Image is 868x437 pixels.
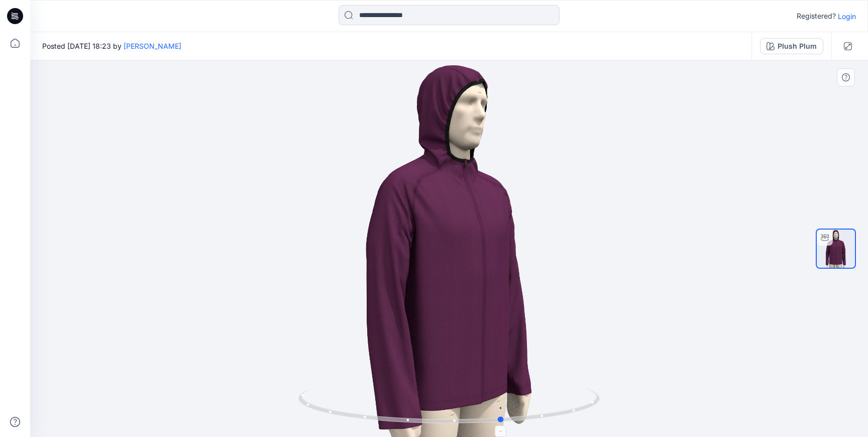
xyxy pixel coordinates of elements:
[838,11,856,22] p: Login
[760,38,823,54] button: Plush Plum
[797,10,836,22] p: Registered?
[817,230,855,268] img: turntable-25-09-2025-22:23:48
[124,42,181,50] a: [PERSON_NAME]
[42,41,181,51] span: Posted [DATE] 18:23 by
[778,41,817,52] div: Plush Plum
